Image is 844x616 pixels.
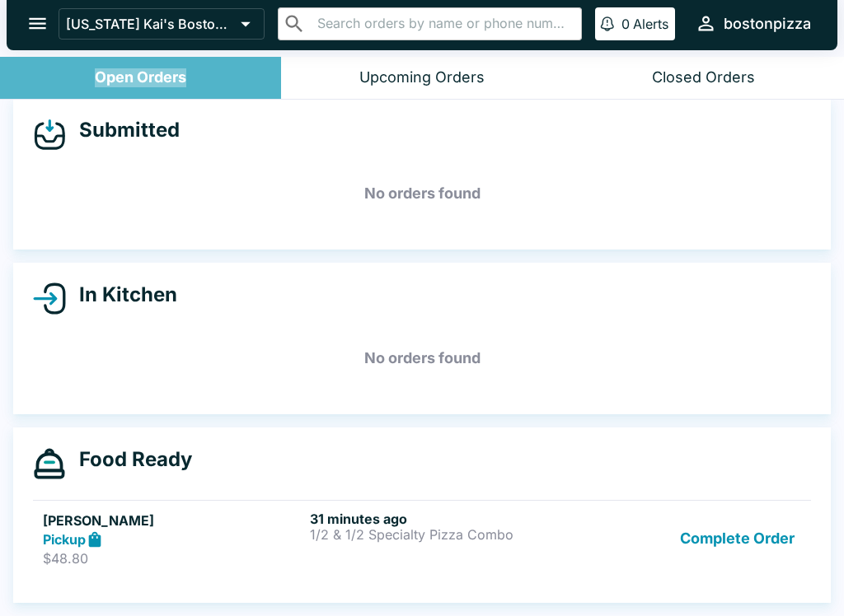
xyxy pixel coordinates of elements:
[43,511,303,530] h5: [PERSON_NAME]
[673,511,801,567] button: Complete Order
[33,329,811,388] h5: No orders found
[66,282,177,307] h4: In Kitchen
[33,164,811,223] h5: No orders found
[688,6,818,41] button: bostonpizza
[633,16,668,32] p: Alerts
[66,118,180,142] h4: Submitted
[312,12,574,35] input: Search orders by name or phone number
[359,68,485,87] div: Upcoming Orders
[59,8,265,40] button: [US_STATE] Kai's Boston Pizza
[724,14,811,34] div: bostonpizza
[43,531,86,548] strong: Pickup
[95,68,186,87] div: Open Orders
[43,550,303,567] p: $48.80
[310,527,570,542] p: 1/2 & 1/2 Specialty Pizza Combo
[621,16,630,32] p: 0
[652,68,755,87] div: Closed Orders
[16,2,59,44] button: open drawer
[310,511,570,527] h6: 31 minutes ago
[66,447,192,472] h4: Food Ready
[33,500,811,577] a: [PERSON_NAME]Pickup$48.8031 minutes ago1/2 & 1/2 Specialty Pizza ComboComplete Order
[66,16,234,32] p: [US_STATE] Kai's Boston Pizza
